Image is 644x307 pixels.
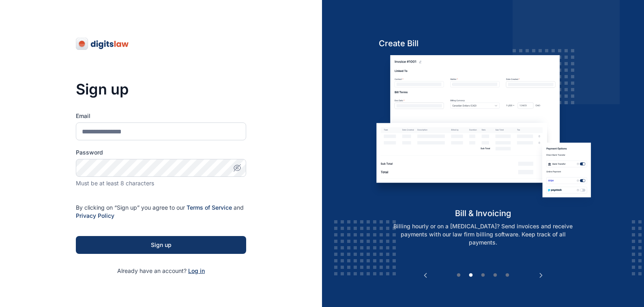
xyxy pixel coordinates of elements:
img: digitslaw-logo [76,37,129,50]
img: bill-and-invoicin [371,55,596,207]
label: Password [76,148,246,157]
a: Terms of Service [187,204,232,211]
p: By clicking on “Sign up” you agree to our and [76,204,246,220]
button: Previous [421,271,429,279]
a: Privacy Policy [76,212,114,219]
h5: Create Bill [371,38,596,49]
button: 1 [455,271,463,279]
p: Already have an account? [76,267,246,275]
div: Must be at least 8 characters [76,179,246,187]
button: 2 [467,271,475,279]
h3: Sign up [76,81,246,97]
button: 5 [503,271,511,279]
h5: bill & invoicing [371,208,596,219]
button: 4 [491,271,499,279]
label: Email [76,112,246,120]
button: Sign up [76,236,246,254]
p: Billing hourly or on a [MEDICAL_DATA]? Send invoices and receive payments with our law firm billi... [379,222,587,247]
button: 3 [479,271,487,279]
button: Next [537,271,545,279]
div: Sign up [89,241,233,249]
a: Log in [188,267,205,274]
